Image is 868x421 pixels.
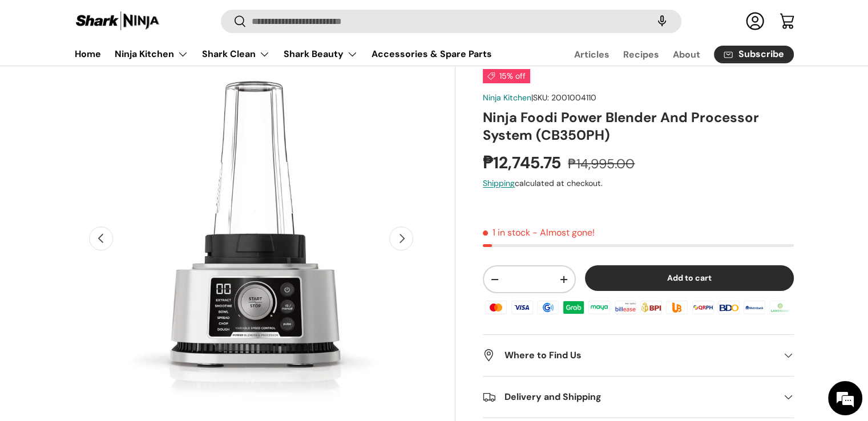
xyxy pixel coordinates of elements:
[613,299,638,316] img: billease
[574,43,609,66] a: Articles
[195,43,277,66] summary: Shark Clean
[716,299,741,316] img: bdo
[742,299,767,316] img: metrobank
[483,390,775,404] h2: Delivery and Shipping
[187,6,215,33] div: Minimize live chat window
[483,92,531,103] a: Ninja Kitchen
[535,299,560,316] img: gcash
[532,226,595,238] p: - Almost gone!
[75,43,101,65] a: Home
[547,43,794,66] nav: Secondary
[483,377,793,418] summary: Delivery and Shipping
[372,43,492,65] a: Accessories & Spare Parts
[639,299,664,316] img: bpi
[483,69,530,83] span: 15% off
[483,108,793,144] h1: Ninja Foodi Power Blender And Processor System (CB350PH)
[664,299,689,316] img: ubp
[483,335,793,376] summary: Where to Find Us
[108,43,195,66] summary: Ninja Kitchen
[483,178,515,188] a: Shipping
[768,299,793,316] img: landbank
[483,177,793,189] div: calculated at checkout.
[714,46,794,63] a: Subscribe
[509,299,534,316] img: visa
[167,331,207,346] em: Submit
[561,299,586,316] img: grabpay
[551,92,596,103] span: 2001004110
[483,226,530,238] span: 1 in stock
[483,349,775,362] h2: Where to Find Us
[587,299,612,316] img: maya
[623,43,659,66] a: Recipes
[690,299,715,316] img: qrph
[585,265,794,291] button: Add to cart
[533,92,549,103] span: SKU:
[738,50,784,59] span: Subscribe
[277,43,365,66] summary: Shark Beauty
[568,155,635,172] s: ₱14,995.00
[644,9,680,34] speech-search-button: Search by voice
[531,92,596,103] span: |
[75,10,160,33] img: Shark Ninja Philippines
[673,43,700,66] a: About
[24,133,199,249] span: We are offline. Please leave us a message.
[75,43,492,66] nav: Primary
[59,64,192,79] div: Leave a message
[483,299,508,316] img: master
[6,291,217,331] textarea: Type your message and click 'Submit'
[483,152,564,173] strong: ₱12,745.75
